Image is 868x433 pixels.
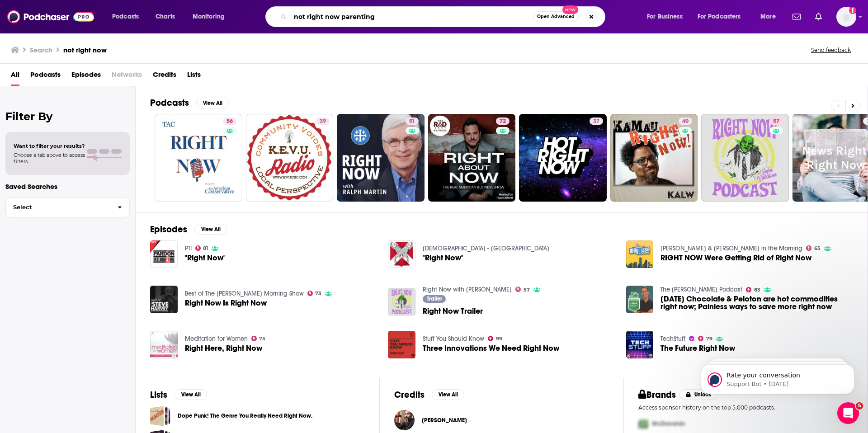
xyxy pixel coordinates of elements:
button: Unlock [679,389,718,400]
h2: Episodes [150,224,187,235]
a: Credits [153,67,176,86]
a: All [11,67,19,86]
button: View All [175,389,207,400]
span: 5 [856,402,863,409]
h2: Filter By [5,110,130,123]
img: John Banks [394,410,415,430]
a: 39 [246,114,334,202]
a: 37 [590,118,603,125]
span: 57 [773,117,779,126]
p: Saved Searches [5,182,130,191]
a: Right Now Is Right Now [150,286,178,313]
img: Three Innovations We Need Right Now [388,331,415,358]
a: 57 [515,287,530,292]
img: RIGHT NOW Were Getting Rid of Right Now [626,240,654,268]
a: 72 [496,118,509,125]
a: Dope Punk! The Genre You Really Need Right Now. [150,406,170,426]
span: [DATE] Chocolate & Peloton are hot commodities right now; Painless ways to save more right now [660,295,853,311]
span: Select [6,204,110,210]
a: "Right Now" [423,254,463,262]
img: First Pro Logo [635,414,652,433]
a: ListsView All [150,389,207,400]
a: Dope Punk! The Genre You Really Need Right Now. [178,411,312,421]
a: 79 [698,336,712,341]
a: "Right Now" [388,240,415,268]
span: More [760,10,776,23]
span: RIGHT NOW Were Getting Rid of Right Now [660,254,811,262]
span: Podcasts [112,10,139,23]
a: Right Now Trailer [423,307,483,315]
span: For Podcasters [698,10,741,23]
span: Monitoring [193,10,225,23]
span: 73 [259,337,265,341]
a: 72 [428,114,516,202]
a: "Right Now" [185,254,226,262]
button: Show profile menu [836,7,856,27]
span: 73 [315,292,321,296]
span: 99 [496,337,502,341]
button: View All [194,224,227,235]
span: 39 [320,117,326,126]
a: Stuff You Should Know [423,335,484,343]
span: 81 [203,246,208,250]
span: 37 [593,117,599,126]
span: 83 [754,288,760,292]
a: 99 [488,336,502,341]
span: Logged in as ldigiovine [836,7,856,27]
span: Open Advanced [537,14,575,19]
a: Charts [150,9,180,24]
a: CreditsView All [394,389,464,400]
iframe: Intercom notifications message [687,345,868,409]
a: John Banks [422,417,467,424]
span: 56 [226,117,233,126]
span: 51 [409,117,415,126]
button: open menu [641,9,694,24]
a: EpisodesView All [150,224,227,235]
svg: Add a profile image [849,7,856,14]
span: 65 [814,246,821,250]
button: open menu [186,9,236,24]
span: For Business [647,10,683,23]
a: Lists [187,67,201,86]
a: 39 [316,118,330,125]
a: 57 [701,114,789,202]
a: Right Here, Right Now [185,344,262,352]
a: 51 [337,114,425,202]
a: 40 [679,118,692,125]
a: Right Now with John Goblikon [423,286,512,293]
a: 65 [806,245,821,251]
a: 56 [223,118,236,125]
a: The Clark Howard Podcast [660,286,742,293]
iframe: Intercom live chat [837,402,859,424]
img: Podchaser - Follow, Share and Rate Podcasts [7,8,94,25]
a: 40 [610,114,698,202]
span: McDonalds [652,420,685,428]
button: View All [432,389,464,400]
a: Billy & Lisa in the Morning [660,245,802,252]
a: Right Now Is Right Now [185,299,267,307]
a: 73 [251,336,266,341]
img: 11.26.20 Chocolate & Peloton are hot commodities right now; Painless ways to save more right now [626,286,654,313]
span: 72 [500,117,506,126]
img: Right Now Trailer [388,288,415,315]
span: Charts [156,10,175,23]
a: Three Innovations We Need Right Now [423,344,559,352]
a: Right Here, Right Now [150,331,178,358]
a: 57 [769,118,783,125]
